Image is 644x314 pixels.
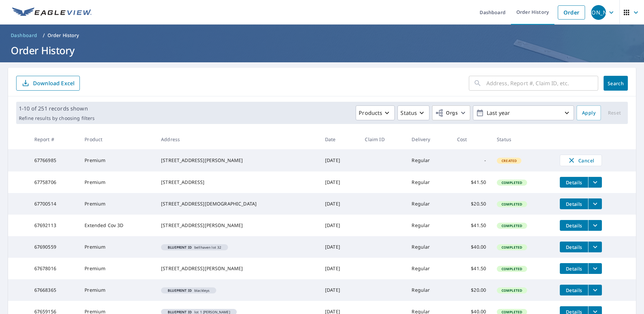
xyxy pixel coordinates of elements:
[79,149,156,171] td: Premium
[320,236,359,258] td: [DATE]
[497,288,526,293] span: Completed
[588,177,602,188] button: filesDropdownBtn-67758706
[29,236,79,258] td: 67690559
[29,215,79,236] td: 67692113
[564,244,584,250] span: Details
[406,129,451,149] th: Delivery
[497,158,521,163] span: Created
[452,236,491,258] td: $40.00
[497,266,526,271] span: Completed
[406,258,451,279] td: Regular
[79,215,156,236] td: Extended Cov 3D
[29,258,79,279] td: 67678016
[168,246,192,249] em: Blueprint ID
[564,201,584,207] span: Details
[79,171,156,193] td: Premium
[564,222,584,229] span: Details
[560,155,602,166] button: Cancel
[47,32,79,39] p: Order History
[19,115,95,121] p: Refine results by choosing filters
[161,179,314,186] div: [STREET_ADDRESS]
[452,129,491,149] th: Cost
[452,171,491,193] td: $41.50
[588,242,602,252] button: filesDropdownBtn-67690559
[473,105,574,120] button: Last year
[11,32,37,39] span: Dashboard
[560,220,588,231] button: detailsBtn-67692113
[452,258,491,279] td: $41.50
[484,107,563,119] p: Last year
[168,289,192,292] em: Blueprint ID
[320,129,359,149] th: Date
[359,109,382,117] p: Products
[591,5,606,20] div: [PERSON_NAME]
[609,80,622,87] span: Search
[359,129,406,149] th: Claim ID
[432,105,470,120] button: Orgs
[588,220,602,231] button: filesDropdownBtn-67692113
[161,265,314,272] div: [STREET_ADDRESS][PERSON_NAME]
[33,80,74,87] p: Download Excel
[164,289,214,292] span: blackleys
[164,310,234,314] span: lot 1 [PERSON_NAME]
[452,279,491,301] td: $20.00
[452,215,491,236] td: $41.50
[560,263,588,274] button: detailsBtn-67678016
[567,156,595,164] span: Cancel
[588,285,602,295] button: filesDropdownBtn-67668365
[320,279,359,301] td: [DATE]
[604,76,628,91] button: Search
[491,129,554,149] th: Status
[486,74,598,93] input: Address, Report #, Claim ID, etc.
[564,179,584,186] span: Details
[497,202,526,207] span: Completed
[29,171,79,193] td: 67758706
[497,223,526,228] span: Completed
[320,193,359,215] td: [DATE]
[16,76,80,91] button: Download Excel
[29,129,79,149] th: Report #
[79,129,156,149] th: Product
[558,5,585,20] a: Order
[497,245,526,250] span: Completed
[12,7,92,18] img: EV Logo
[560,285,588,295] button: detailsBtn-67668365
[564,265,584,272] span: Details
[29,149,79,171] td: 67766985
[19,104,95,113] p: 1-10 of 251 records shown
[406,215,451,236] td: Regular
[29,193,79,215] td: 67700514
[406,149,451,171] td: Regular
[161,222,314,229] div: [STREET_ADDRESS][PERSON_NAME]
[564,287,584,293] span: Details
[161,157,314,164] div: [STREET_ADDRESS][PERSON_NAME]
[79,236,156,258] td: Premium
[577,105,601,120] button: Apply
[400,109,417,117] p: Status
[582,109,595,117] span: Apply
[320,149,359,171] td: [DATE]
[79,258,156,279] td: Premium
[43,31,45,39] li: /
[356,105,395,120] button: Products
[560,177,588,188] button: detailsBtn-67758706
[588,263,602,274] button: filesDropdownBtn-67678016
[560,198,588,209] button: detailsBtn-67700514
[320,215,359,236] td: [DATE]
[79,193,156,215] td: Premium
[435,109,458,117] span: Orgs
[406,193,451,215] td: Regular
[560,242,588,252] button: detailsBtn-67690559
[497,180,526,185] span: Completed
[397,105,429,120] button: Status
[79,279,156,301] td: Premium
[588,198,602,209] button: filesDropdownBtn-67700514
[156,129,320,149] th: Address
[406,171,451,193] td: Regular
[406,236,451,258] td: Regular
[320,258,359,279] td: [DATE]
[320,171,359,193] td: [DATE]
[168,310,192,314] em: Blueprint ID
[452,193,491,215] td: $20.50
[8,43,636,57] h1: Order History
